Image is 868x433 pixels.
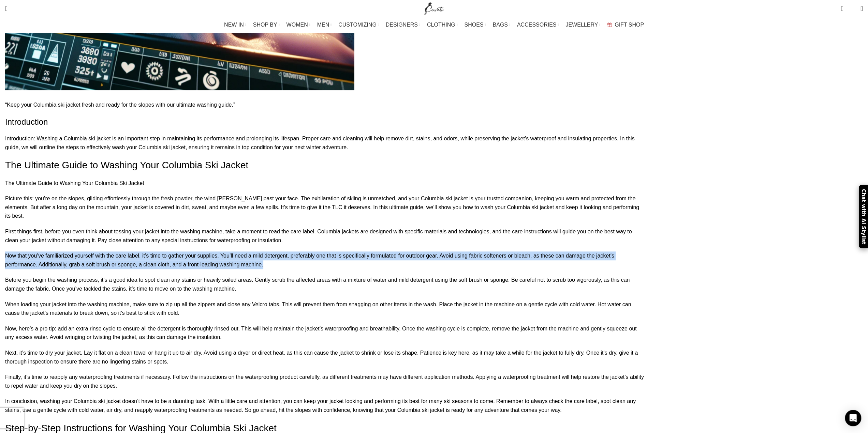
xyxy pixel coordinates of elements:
[565,21,598,28] span: JEWELLERY
[5,179,646,188] p: The Ultimate Guide to Washing Your Columbia Ski Jacket
[492,18,510,32] a: BAGS
[427,21,455,28] span: CLOTHING
[286,21,308,28] span: WOMEN
[5,100,646,109] p: “Keep your Columbia ski jacket fresh and ready for the slopes with our ultimate washing guide.”
[317,21,329,28] span: MEN
[607,18,644,32] a: GIFT SHOP
[849,2,855,15] div: My Wishlist
[850,7,855,12] span: 0
[224,21,244,28] span: NEW IN
[5,300,646,318] p: When loading your jacket into the washing machine, make sure to zip up all the zippers and close ...
[5,276,646,293] p: Before you begin the washing process, it’s a good idea to spot clean any stains or heavily soiled...
[5,227,646,245] p: First things first, before you even think about tossing your jacket into the washing machine, tak...
[2,2,11,15] a: Search
[5,373,646,390] p: Finally, it’s time to reapply any waterproofing treatments if necessary. Follow the instructions ...
[607,22,612,27] img: GiftBag
[492,21,507,28] span: BAGS
[386,21,418,28] span: DESIGNERS
[338,21,377,28] span: CUSTOMIZING
[464,21,483,28] span: SHOES
[253,18,280,32] a: SHOP BY
[2,18,866,32] div: Main navigation
[464,18,486,32] a: SHOES
[253,21,277,28] span: SHOP BY
[5,349,646,366] p: Next, it’s time to dry your jacket. Lay it flat on a clean towel or hang it up to air dry. Avoid ...
[517,21,557,28] span: ACCESSORIES
[845,410,861,426] div: Open Intercom Messenger
[427,18,458,32] a: CLOTHING
[841,3,847,9] span: 0
[5,251,646,269] p: Now that you’ve familiarized yourself with the care label, it’s time to gather your supplies. You...
[5,134,646,152] p: Introduction: Washing a Columbia ski jacket is an important step in maintaining its performance a...
[286,18,310,32] a: WOMEN
[317,18,332,32] a: MEN
[224,18,246,32] a: NEW IN
[5,194,646,220] p: Picture this: you’re on the slopes, gliding effortlessly through the fresh powder, the wind [PERS...
[5,397,646,414] p: In conclusion, washing your Columbia ski jacket doesn’t have to be a daunting task. With a little...
[5,158,646,172] h1: The Ultimate Guide to Washing Your Columbia Ski Jacket
[565,18,600,32] a: JEWELLERY
[837,2,847,15] a: 0
[615,21,644,28] span: GIFT SHOP
[5,116,646,128] h2: Introduction
[5,324,646,342] p: Now, here’s a pro tip: add an extra rinse cycle to ensure all the detergent is thoroughly rinsed ...
[423,5,445,11] a: Site logo
[386,18,420,32] a: DESIGNERS
[338,18,379,32] a: CUSTOMIZING
[517,18,559,32] a: ACCESSORIES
